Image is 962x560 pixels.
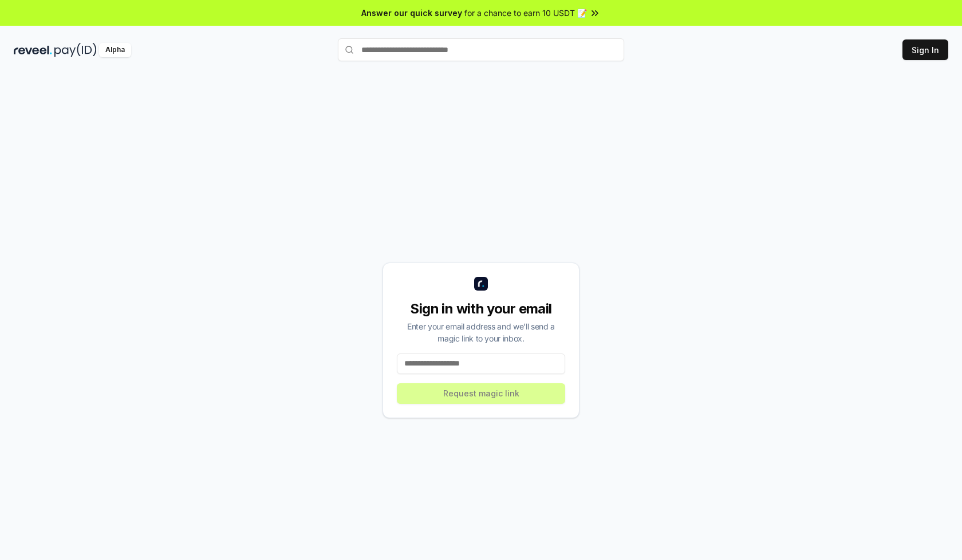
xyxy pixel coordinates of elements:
[464,7,587,19] span: for a chance to earn 10 USDT 📝
[474,277,488,291] img: logo_small
[397,320,565,344] div: Enter your email address and we’ll send a magic link to your inbox.
[54,43,97,57] img: pay_id
[14,43,52,57] img: reveel_dark
[99,43,131,57] div: Alpha
[397,300,565,318] div: Sign in with your email
[902,39,948,60] button: Sign In
[361,7,462,19] span: Answer our quick survey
